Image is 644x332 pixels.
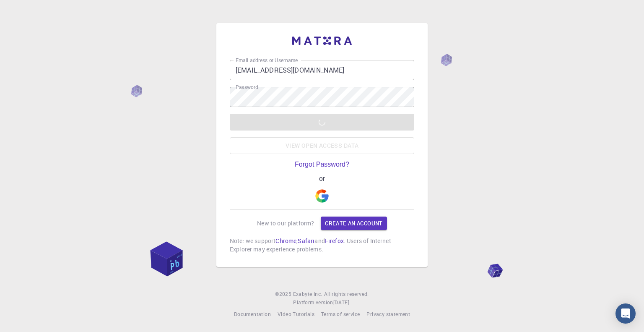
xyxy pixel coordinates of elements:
span: [DATE] . [333,299,351,306]
a: Exabyte Inc. [293,290,322,298]
a: Video Tutorials [278,310,314,319]
a: Forgot Password? [295,161,349,168]
p: Note: we support , and . Users of Internet Explorer may experience problems. [230,237,414,254]
span: Documentation [234,311,271,317]
span: Video Tutorials [278,311,314,317]
span: Platform version [293,298,333,307]
span: Exabyte Inc. [293,290,322,297]
a: Privacy statement [366,310,410,319]
span: All rights reserved. [324,290,369,298]
span: or [315,175,329,183]
label: Email address or Username [236,57,298,64]
a: Safari [298,237,314,245]
span: Privacy statement [366,311,410,317]
a: Firefox [325,237,344,245]
label: Password [236,84,258,91]
div: Open Intercom Messenger [615,303,636,324]
p: New to our platform? [257,219,314,227]
span: Terms of service [321,311,360,317]
a: Create an account [321,217,387,230]
a: [DATE]. [333,298,351,307]
a: Documentation [234,310,271,319]
a: Terms of service [321,310,360,319]
img: Google [315,189,329,203]
a: Chrome [275,237,296,245]
span: © 2025 [275,290,293,298]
